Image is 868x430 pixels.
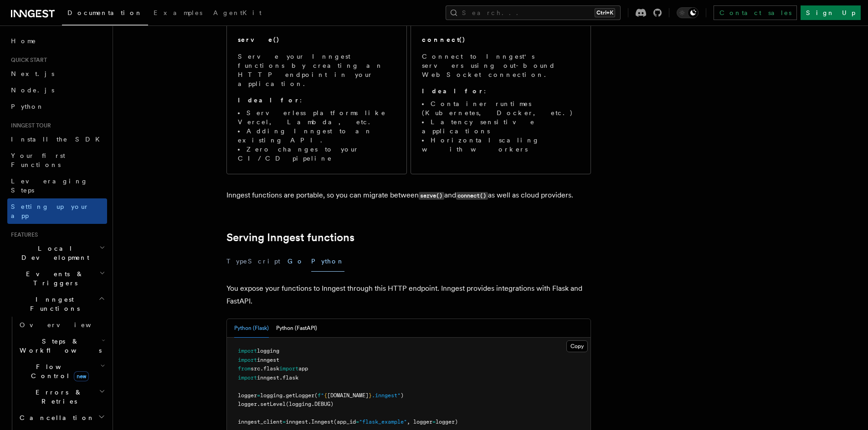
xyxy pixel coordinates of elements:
span: Steps & Workflows [16,337,102,355]
a: Documentation [62,3,148,25]
span: Features [7,231,38,238]
span: AgentKit [213,9,262,16]
span: from [238,365,251,372]
span: import [279,365,298,372]
span: Node.js [11,86,54,94]
span: Documentation [67,9,143,16]
span: = [356,419,359,425]
span: app [298,365,308,372]
span: inngest_client [238,419,282,425]
strong: Ideal for [238,96,300,104]
button: Toggle dark mode [677,7,699,18]
span: logging [260,392,282,399]
span: , logger [407,419,432,425]
code: connect() [456,192,488,200]
span: Inngest Functions [7,295,98,313]
li: Adding Inngest to an existing API. [238,126,395,145]
span: Home [11,36,36,46]
a: Your first Functions [7,147,107,173]
li: Latency sensitive applications [422,117,580,136]
span: new [74,371,89,381]
span: inngest [286,419,308,425]
span: . [279,374,282,381]
span: logging [257,348,279,354]
span: } [369,392,372,399]
h2: connect() [422,35,466,44]
a: Contact sales [714,5,797,20]
button: Python (FastAPI) [276,319,317,338]
button: Python (Flask) [234,319,269,338]
a: Next.js [7,66,107,82]
span: . [282,392,286,399]
span: Inngest tour [7,122,51,129]
span: Leveraging Steps [11,177,88,194]
span: Events & Triggers [7,269,99,288]
a: connect()Connect to Inngest's servers using out-bound WebSocket connection.Ideal for:Container ru... [411,24,591,174]
span: import [238,374,257,381]
a: AgentKit [208,3,267,25]
a: Serving Inngest functions [226,231,354,244]
button: Flow Controlnew [16,359,107,384]
h2: serve() [238,35,280,44]
p: Connect to Inngest's servers using out-bound WebSocket connection. [422,52,580,79]
span: getLogger [286,392,314,399]
button: Errors & Retries [16,384,107,410]
span: = [282,419,286,425]
span: import [238,357,257,363]
span: (app_id [334,419,356,425]
span: .inngest" [372,392,401,399]
span: flask [263,365,279,372]
button: Search...Ctrl+K [446,5,621,20]
button: Local Development [7,240,107,266]
a: Leveraging Steps [7,173,107,198]
span: . [260,365,263,372]
a: Setting up your app [7,198,107,224]
span: Next.js [11,70,54,77]
button: Copy [566,340,588,352]
span: Local Development [7,244,99,262]
span: logger) [436,419,458,425]
span: inngest [257,357,279,363]
span: Inngest [311,419,334,425]
button: Cancellation [16,410,107,426]
span: = [432,419,436,425]
span: . [257,401,260,407]
span: f [318,392,321,399]
span: src [251,365,260,372]
a: Node.js [7,82,107,98]
span: Your first Functions [11,152,65,168]
span: logger [238,392,257,399]
p: Inngest functions are portable, so you can migrate between and as well as cloud providers. [226,189,591,202]
a: Overview [16,317,107,333]
button: Inngest Functions [7,291,107,317]
button: Python [311,251,344,272]
a: Home [7,33,107,49]
span: inngest [257,374,279,381]
span: ) [401,392,404,399]
span: Python [11,103,44,110]
span: (logging.DEBUG) [286,401,334,407]
a: Python [7,98,107,115]
span: { [324,392,327,399]
p: Serve your Inngest functions by creating an HTTP endpoint in your application. [238,52,395,88]
code: serve() [419,192,444,200]
strong: Ideal for [422,87,484,95]
span: Flow Control [16,362,100,380]
p: You expose your functions to Inngest through this HTTP endpoint. Inngest provides integrations wi... [226,282,591,308]
span: [DOMAIN_NAME] [327,392,369,399]
span: flask [282,374,298,381]
span: import [238,348,257,354]
span: Examples [154,9,202,16]
li: Serverless platforms like Vercel, Lambda, etc. [238,108,395,126]
a: Install the SDK [7,131,107,147]
span: . [308,419,311,425]
kbd: Ctrl+K [595,8,615,17]
p: : [238,96,395,105]
span: " [321,392,324,399]
span: Install the SDK [11,136,105,143]
span: logger [238,401,257,407]
a: Sign Up [801,5,861,20]
button: TypeScript [226,251,280,272]
li: Horizontal scaling with workers [422,136,580,154]
button: Events & Triggers [7,266,107,291]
